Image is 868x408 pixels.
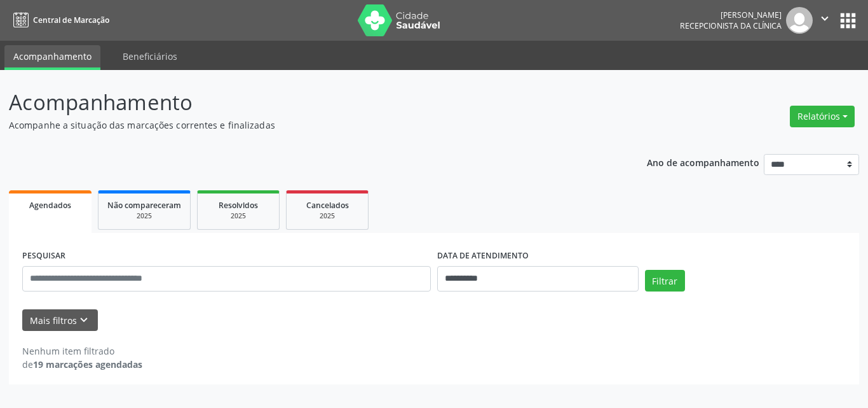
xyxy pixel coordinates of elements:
[22,344,142,358] div: Nenhum item filtrado
[837,10,859,32] button: apps
[786,7,813,34] img: img
[107,211,181,221] div: 2025
[22,309,98,332] button: Mais filtroskeyboard_arrow_down
[813,7,837,34] button: 
[790,106,855,127] button: Relatórios
[9,87,604,118] p: Acompanhamento
[645,270,685,292] button: Filtrar
[306,200,349,211] span: Cancelados
[77,313,91,327] i: keyboard_arrow_down
[207,211,270,221] div: 2025
[22,246,65,266] label: PESQUISAR
[680,10,782,20] div: [PERSON_NAME]
[295,211,359,221] div: 2025
[33,15,109,25] span: Central de Marcação
[33,358,142,370] strong: 19 marcações agendadas
[647,154,759,170] p: Ano de acompanhamento
[9,10,109,31] a: Central de Marcação
[114,45,186,67] a: Beneficiários
[818,11,832,25] i: 
[437,246,529,266] label: DATA DE ATENDIMENTO
[29,200,71,211] span: Agendados
[9,118,604,132] p: Acompanhe a situação das marcações correntes e finalizadas
[107,200,181,211] span: Não compareceram
[680,20,782,31] span: Recepcionista da clínica
[219,200,258,211] span: Resolvidos
[22,358,142,371] div: de
[4,45,100,70] a: Acompanhamento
